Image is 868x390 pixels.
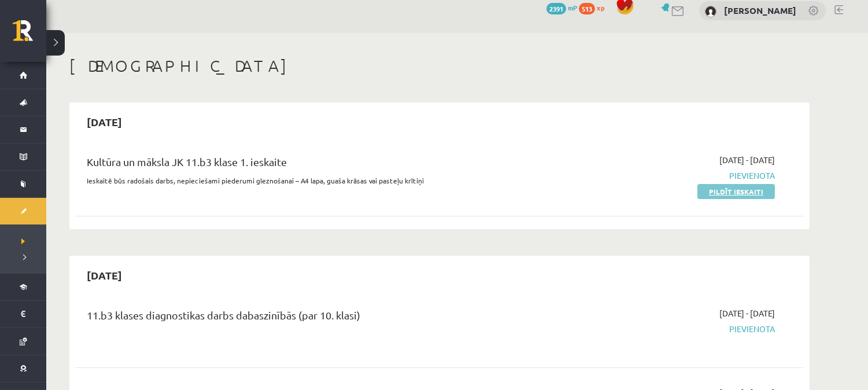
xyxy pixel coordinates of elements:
a: 513 xp [579,3,610,12]
span: 2391 [546,3,566,14]
h2: [DATE] [75,262,134,289]
a: Pildīt ieskaiti [697,184,775,199]
span: [DATE] - [DATE] [719,154,775,166]
span: 513 [579,3,595,14]
span: Pievienota [557,323,775,335]
div: Kultūra un māksla JK 11.b3 klase 1. ieskaite [87,154,540,175]
a: Rīgas 1. Tālmācības vidusskola [13,20,46,49]
h1: [DEMOGRAPHIC_DATA] [69,56,810,76]
span: mP [568,3,577,12]
span: xp [597,3,604,12]
a: 2391 mP [546,3,577,12]
div: 11.b3 klases diagnostikas darbs dabaszinībās (par 10. klasi) [87,307,540,329]
h2: [DATE] [75,108,134,135]
p: Ieskaitē būs radošais darbs, nepieciešami piederumi gleznošanai – A4 lapa, guaša krāsas vai paste... [87,175,540,186]
span: Pievienota [557,170,775,182]
img: Alvis Skrastiņš [705,6,716,17]
a: [PERSON_NAME] [724,5,796,16]
span: [DATE] - [DATE] [719,307,775,319]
